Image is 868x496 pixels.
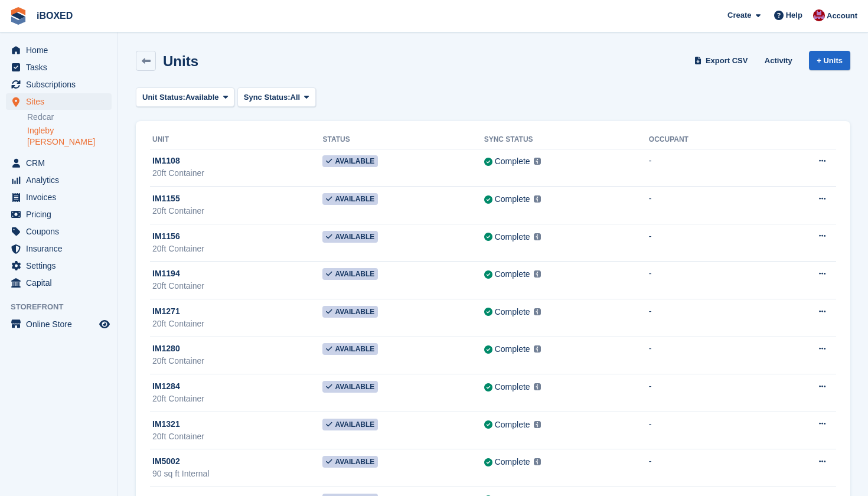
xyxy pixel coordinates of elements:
div: Complete [495,381,530,393]
div: 20ft Container [152,167,322,180]
span: Home [26,42,97,58]
img: icon-info-grey-7440780725fd019a000dd9b08b2336e03edf1995a4989e88bcd33f0948082b44.svg [534,345,541,353]
div: Complete [495,456,530,468]
div: Complete [495,268,530,280]
span: IM1271 [152,305,180,318]
a: Preview store [97,317,112,331]
a: iBOXED [32,6,77,25]
span: Available [322,155,378,167]
a: menu [6,93,112,110]
span: Available [322,419,378,430]
a: menu [6,206,112,223]
a: + Units [809,51,850,70]
img: icon-info-grey-7440780725fd019a000dd9b08b2336e03edf1995a4989e88bcd33f0948082b44.svg [534,458,541,465]
span: Available [322,381,378,393]
span: IM1108 [152,155,180,167]
a: Ingleby [PERSON_NAME] [27,125,112,148]
div: 20ft Container [152,393,322,405]
img: icon-info-grey-7440780725fd019a000dd9b08b2336e03edf1995a4989e88bcd33f0948082b44.svg [534,421,541,428]
h2: Units [163,53,198,69]
span: Available [322,268,378,280]
img: icon-info-grey-7440780725fd019a000dd9b08b2336e03edf1995a4989e88bcd33f0948082b44.svg [534,158,541,165]
td: - [649,337,764,374]
th: Status [322,130,484,149]
td: - [649,262,764,299]
img: icon-info-grey-7440780725fd019a000dd9b08b2336e03edf1995a4989e88bcd33f0948082b44.svg [534,383,541,390]
div: Complete [495,419,530,431]
a: menu [6,59,112,76]
td: - [649,374,764,412]
div: 20ft Container [152,318,322,330]
img: icon-info-grey-7440780725fd019a000dd9b08b2336e03edf1995a4989e88bcd33f0948082b44.svg [534,308,541,315]
a: menu [6,155,112,171]
img: icon-info-grey-7440780725fd019a000dd9b08b2336e03edf1995a4989e88bcd33f0948082b44.svg [534,270,541,278]
span: Export CSV [706,55,748,67]
span: Capital [26,275,97,291]
span: Unit Status: [142,92,185,103]
a: Activity [760,51,797,70]
div: 20ft Container [152,430,322,443]
span: Insurance [26,240,97,257]
a: menu [6,257,112,274]
span: IM1194 [152,267,180,280]
img: icon-info-grey-7440780725fd019a000dd9b08b2336e03edf1995a4989e88bcd33f0948082b44.svg [534,195,541,203]
td: - [649,412,764,449]
span: Analytics [26,172,97,188]
span: Coupons [26,223,97,240]
span: IM5002 [152,455,180,468]
span: Online Store [26,316,97,332]
span: Subscriptions [26,76,97,93]
img: icon-info-grey-7440780725fd019a000dd9b08b2336e03edf1995a4989e88bcd33f0948082b44.svg [534,233,541,240]
span: Tasks [26,59,97,76]
span: CRM [26,155,97,171]
div: Complete [495,343,530,355]
span: Available [322,193,378,205]
span: IM1156 [152,230,180,243]
div: 90 sq ft Internal [152,468,322,480]
a: Redcar [27,112,112,123]
a: menu [6,189,112,205]
td: - [649,149,764,187]
span: Invoices [26,189,97,205]
span: Sites [26,93,97,110]
span: Storefront [11,301,118,313]
td: - [649,299,764,337]
span: Pricing [26,206,97,223]
span: Available [322,231,378,243]
span: IM1284 [152,380,180,393]
td: - [649,187,764,224]
a: menu [6,223,112,240]
a: menu [6,275,112,291]
span: IM1280 [152,342,180,355]
span: Sync Status: [244,92,291,103]
span: Help [786,9,802,21]
a: menu [6,172,112,188]
div: 20ft Container [152,280,322,292]
div: 20ft Container [152,355,322,367]
a: menu [6,316,112,332]
span: IM1155 [152,192,180,205]
span: Available [322,456,378,468]
span: Available [185,92,219,103]
button: Unit Status: Available [136,87,234,107]
span: Settings [26,257,97,274]
div: Complete [495,193,530,205]
span: Available [322,306,378,318]
div: Complete [495,231,530,243]
span: Available [322,343,378,355]
a: menu [6,76,112,93]
img: Amanda Forder [813,9,825,21]
span: Account [827,10,857,22]
a: Export CSV [692,51,753,70]
div: 20ft Container [152,243,322,255]
th: Unit [150,130,322,149]
span: All [291,92,301,103]
button: Sync Status: All [237,87,316,107]
span: Create [727,9,751,21]
td: - [649,449,764,487]
a: menu [6,240,112,257]
div: 20ft Container [152,205,322,217]
span: IM1321 [152,418,180,430]
th: Sync Status [484,130,649,149]
img: stora-icon-8386f47178a22dfd0bd8f6a31ec36ba5ce8667c1dd55bd0f319d3a0aa187defe.svg [9,7,27,25]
